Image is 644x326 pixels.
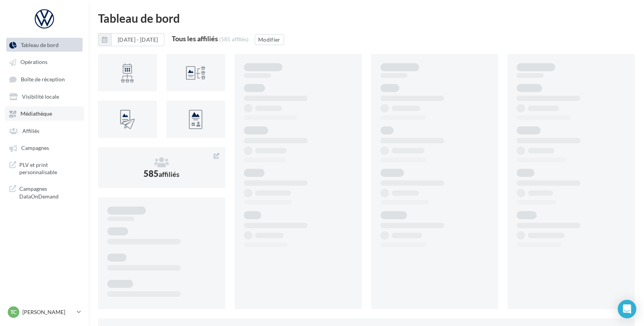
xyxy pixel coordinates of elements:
[21,145,49,151] span: Campagnes
[5,55,84,69] a: Opérations
[5,124,84,138] a: Affiliés
[5,158,84,179] a: PLV et print personnalisable
[19,185,79,200] span: Campagnes DataOnDemand
[22,128,39,134] span: Affiliés
[98,33,164,46] button: [DATE] - [DATE]
[5,89,84,103] a: Visibilité locale
[172,35,218,42] div: Tous les affiliés
[22,93,59,100] span: Visibilité locale
[111,33,164,46] button: [DATE] - [DATE]
[255,34,284,45] button: Modifier
[10,308,17,316] span: TC
[19,161,79,176] span: PLV et print personnalisable
[5,38,84,52] a: Tableau de bord
[21,42,59,48] span: Tableau de bord
[22,308,74,316] p: [PERSON_NAME]
[159,170,179,178] span: affiliés
[5,72,84,86] a: Boîte de réception
[20,59,47,66] span: Opérations
[20,111,52,117] span: Médiathèque
[219,36,249,42] div: (585 affiliés)
[5,182,84,203] a: Campagnes DataOnDemand
[5,141,84,155] a: Campagnes
[5,106,84,120] a: Médiathèque
[144,168,179,179] span: 585
[98,12,635,24] div: Tableau de bord
[618,300,636,318] div: Open Intercom Messenger
[6,305,83,319] a: TC [PERSON_NAME]
[21,76,65,82] span: Boîte de réception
